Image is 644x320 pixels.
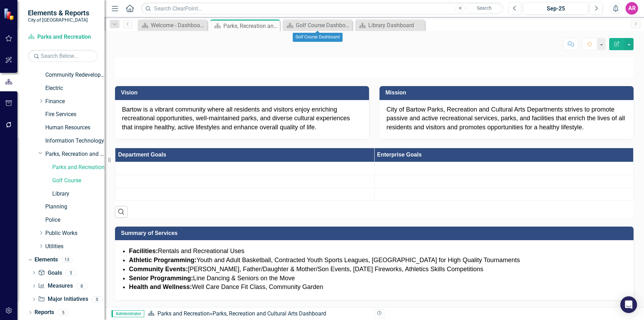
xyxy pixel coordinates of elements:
strong: Senior Programming: [129,275,193,282]
div: 8 [76,283,87,289]
a: Human Resources [45,124,105,132]
a: Parks and Recreation [28,33,98,41]
div: Bartow is a vibrant community where all residents and visitors enjoy enriching recreational oppor... [122,105,362,132]
div: Library Dashboard [368,21,423,30]
input: Search Below... [28,50,98,62]
strong: Facilities: [129,247,158,254]
span: Search [477,5,492,11]
div: 13 [61,257,72,262]
a: Golf Course [52,177,105,185]
span: Elements & Reports [28,9,89,17]
div: Parks, Recreation and Cultural Arts Dashboard [213,310,326,317]
a: Fire Services [45,111,105,119]
a: Reports [34,308,54,317]
a: Measures [38,282,72,290]
small: City of [GEOGRAPHIC_DATA] [28,17,89,23]
a: Public Works [45,229,105,237]
button: AR [626,2,638,15]
h3: Mission [385,90,630,96]
strong: Health and Wellness: [129,283,192,290]
div: Golf Course Dashboard [293,33,343,42]
li: Well Care Dance Fit Class, Community Garden [129,283,627,292]
li: Rentals and Recreational Uses [129,247,627,256]
a: Library Dashboard [357,21,423,30]
div: » [148,310,369,318]
a: Utilities [45,243,105,251]
a: Goals [38,269,62,277]
div: 0 [92,296,103,302]
img: ClearPoint Strategy [3,8,16,20]
li: Line Dancing & Seniors on the Move [129,274,627,283]
a: Library [52,190,105,198]
a: Major Initiatives [38,295,88,303]
a: Finance [45,98,105,106]
a: Community Redevelopment Agency [45,71,105,79]
div: Parks, Recreation and Cultural Arts Dashboard [223,22,278,30]
a: Electric [45,84,105,92]
a: Parks and Recreation [158,310,210,317]
a: Elements [34,256,58,264]
a: Information Technology [45,137,105,145]
a: Golf Course Dashboard [284,21,351,30]
div: 5 [66,270,77,276]
h3: Vision [121,90,366,96]
h3: Summary of Services [121,230,630,236]
li: [PERSON_NAME], Father/Daughter & Mother/Son Events, [DATE] Fireworks, Athletics Skills Competitions [129,265,627,274]
strong: Athletic Programming: [129,257,197,264]
button: Sep-25 [523,2,588,15]
div: Sep-25 [526,5,585,13]
div: City of Bartow Parks, Recreation and Cultural Arts Departments strives to promote passive and act... [386,105,627,132]
div: Welcome - Dashboard [151,21,206,30]
div: 5 [58,310,69,315]
input: Search ClearPoint... [141,2,503,15]
a: Police [45,216,105,224]
a: Planning [45,203,105,211]
a: Welcome - Dashboard [139,21,206,30]
div: Golf Course Dashboard [296,21,351,30]
li: Youth and Adult Basketball, Contracted Youth Sports Leagues, [GEOGRAPHIC_DATA] for High Quality T... [129,256,627,265]
strong: Community Events: [129,266,188,273]
a: Parks, Recreation and Cultural Arts [45,150,105,158]
a: Parks and Recreation [52,163,105,172]
div: Open Intercom Messenger [620,296,637,313]
span: Administrator [112,310,144,317]
button: Search [467,3,501,13]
